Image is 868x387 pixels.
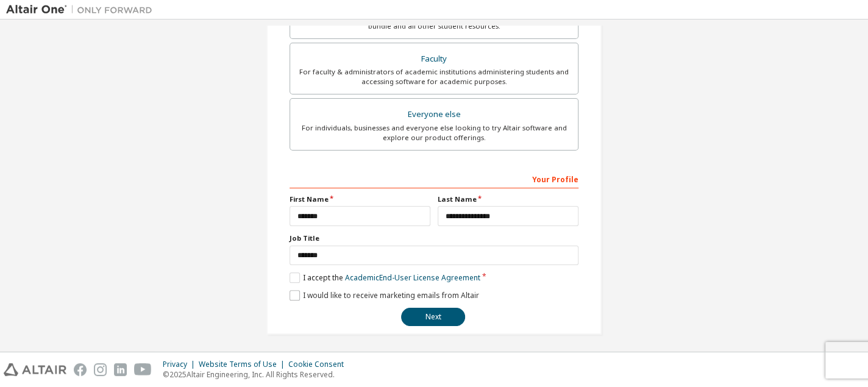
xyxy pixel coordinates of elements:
[290,290,479,300] label: I would like to receive marketing emails from Altair
[297,106,571,123] div: Everyone else
[163,360,199,369] div: Privacy
[94,363,107,376] img: instagram.svg
[290,272,480,283] label: I accept the
[290,233,578,243] label: Job Title
[288,360,351,369] div: Cookie Consent
[297,51,571,68] div: Faculty
[290,194,430,204] label: First Name
[345,272,480,283] a: Academic End-User License Agreement
[134,363,152,376] img: youtube.svg
[438,194,578,204] label: Last Name
[6,4,158,16] img: Altair One
[297,67,571,87] div: For faculty & administrators of academic institutions administering students and accessing softwa...
[74,363,87,376] img: facebook.svg
[114,363,127,376] img: linkedin.svg
[163,369,351,380] p: © 2025 Altair Engineering, Inc. All Rights Reserved.
[401,308,465,326] button: Next
[199,360,288,369] div: Website Terms of Use
[290,169,578,188] div: Your Profile
[4,363,66,376] img: altair_logo.svg
[297,123,571,143] div: For individuals, businesses and everyone else looking to try Altair software and explore our prod...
